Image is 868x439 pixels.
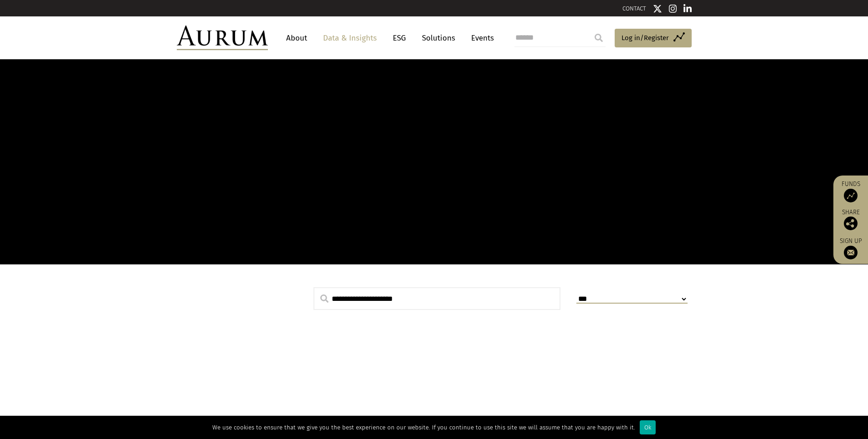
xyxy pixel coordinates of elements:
[844,189,858,202] img: Access Funds
[320,294,329,303] img: search.svg
[622,5,646,12] a: CONTACT
[615,29,692,48] a: Log in/Register
[177,26,268,50] img: Aurum
[590,29,608,47] input: Submit
[844,246,858,259] img: Sign up to our newsletter
[388,30,411,46] a: ESG
[838,237,863,259] a: Sign up
[683,4,692,13] img: Linkedin icon
[844,217,858,230] img: Share this post
[669,4,677,13] img: Instagram icon
[838,180,863,202] a: Funds
[467,30,494,46] a: Events
[318,30,381,46] a: Data & Insights
[640,420,656,434] div: Ok
[621,32,669,43] span: Log in/Register
[838,209,863,230] div: Share
[653,4,662,13] img: Twitter icon
[417,30,460,46] a: Solutions
[282,30,312,46] a: About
